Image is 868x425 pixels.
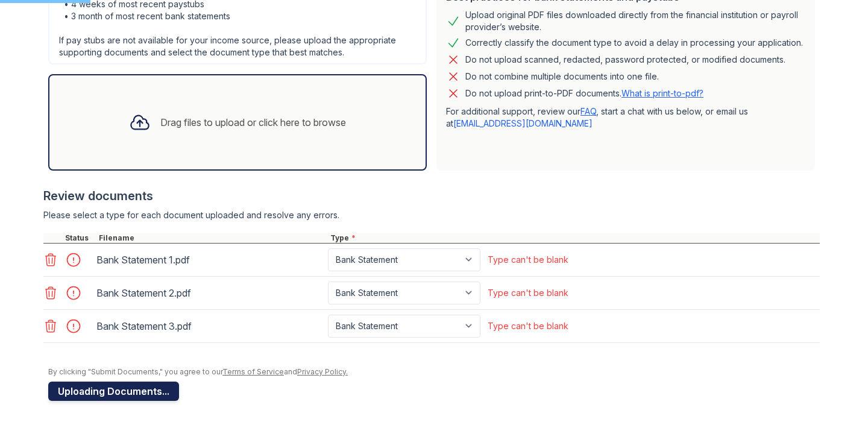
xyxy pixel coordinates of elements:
[63,233,96,243] div: Status
[96,283,323,303] div: Bank Statement 2.pdf
[580,106,596,116] a: FAQ
[621,88,703,98] a: What is print-to-pdf?
[43,209,820,221] div: Please select a type for each document uploaded and resolve any errors.
[465,36,803,50] div: Correctly classify the document type to avoid a delay in processing your application.
[453,118,593,128] a: [EMAIL_ADDRESS][DOMAIN_NAME]
[297,367,348,376] a: Privacy Policy.
[48,367,820,377] div: By clicking "Submit Documents," you agree to our and
[446,105,805,130] p: For additional support, review our , start a chat with us below, or email us at
[160,115,346,130] div: Drag files to upload or click here to browse
[488,254,568,266] div: Type can't be blank
[465,87,703,99] p: Do not upload print-to-PDF documents.
[465,69,659,84] div: Do not combine multiple documents into one file.
[465,9,805,33] div: Upload original PDF files downloaded directly from the financial institution or payroll provider’...
[222,367,284,376] a: Terms of Service
[488,320,568,332] div: Type can't be blank
[96,316,323,336] div: Bank Statement 3.pdf
[96,233,328,243] div: Filename
[48,382,179,401] button: Uploading Documents...
[465,52,785,67] div: Do not upload scanned, redacted, password protected, or modified documents.
[96,250,323,269] div: Bank Statement 1.pdf
[488,287,568,299] div: Type can't be blank
[328,233,820,243] div: Type
[43,187,820,204] div: Review documents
